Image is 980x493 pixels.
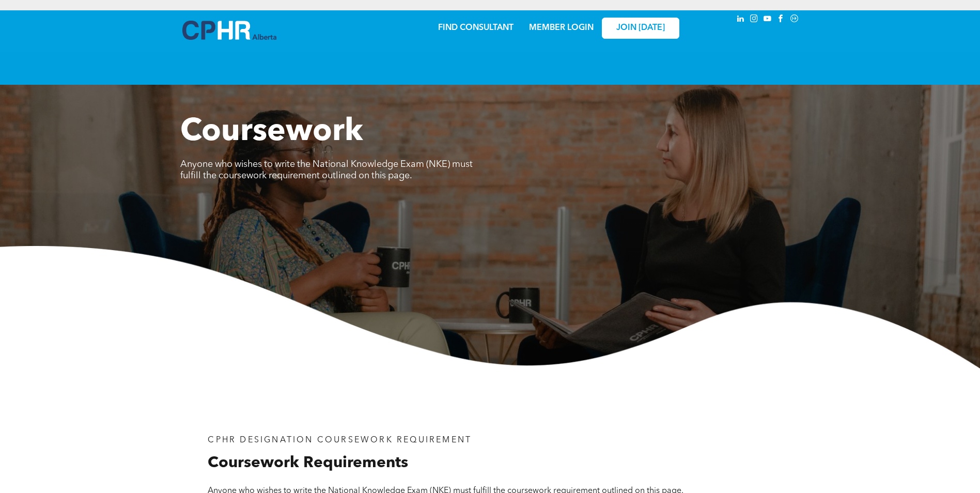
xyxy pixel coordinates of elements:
[208,455,408,471] span: Coursework Requirements
[775,13,787,27] a: facebook
[602,18,679,39] a: JOIN [DATE]
[749,13,760,27] a: instagram
[182,21,276,40] img: A blue and white logo for cp alberta
[438,24,514,32] a: FIND CONSULTANT
[180,160,473,180] span: Anyone who wishes to write the National Knowledge Exam (NKE) must fulfill the coursework requirem...
[616,23,665,33] span: JOIN [DATE]
[789,13,800,27] a: Social network
[180,117,363,148] span: Coursework
[762,13,773,27] a: youtube
[208,436,472,444] span: CPHR DESIGNATION COURSEWORK REQUIREMENT
[529,24,594,32] a: MEMBER LOGIN
[735,13,746,27] a: linkedin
